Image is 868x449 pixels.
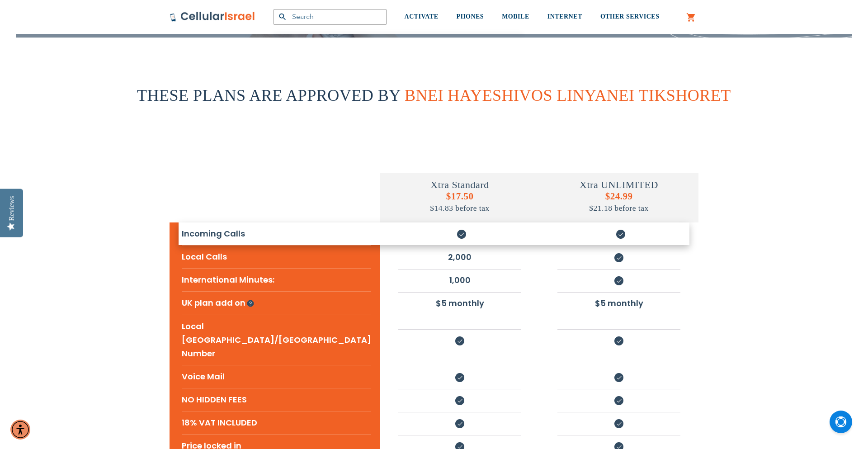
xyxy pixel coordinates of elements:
[182,315,371,365] li: Local [GEOGRAPHIC_DATA]/[GEOGRAPHIC_DATA] Number
[557,292,680,314] li: $5 monthly
[539,179,698,191] h4: Xtra UNLIMITED
[539,191,698,213] h5: $24.99
[182,411,371,434] li: 18% VAT INCLUDED
[182,222,371,245] li: Incoming Calls
[398,269,521,291] li: 1,000
[137,86,400,104] span: THESE PLANS ARE APPROVED BY
[380,191,539,213] h5: $17.50
[247,293,254,314] img: q-icon.svg
[8,196,16,221] div: Reviews
[589,203,648,213] span: $21.18 before tax
[457,13,484,20] span: PHONES
[170,11,255,22] img: Cellular Israel Logo
[182,291,371,315] li: UK plan add on
[274,9,387,25] input: Search
[398,292,521,314] li: $5 monthly
[430,203,489,213] span: $14.83 before tax
[398,246,521,268] li: 2,000
[547,13,582,20] span: INTERNET
[405,13,439,20] span: ACTIVATE
[182,388,371,411] li: NO HIDDEN FEES
[182,365,371,388] li: Voice Mail
[10,420,30,440] div: Accessibility Menu
[405,86,731,104] span: BNEI HAYESHIVOS LINYANEI TIKSHORET
[182,245,371,268] li: Local Calls
[380,179,539,191] h4: Xtra Standard
[502,13,529,20] span: MOBILE
[600,13,660,20] span: OTHER SERVICES
[182,268,371,291] li: International Minutes:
